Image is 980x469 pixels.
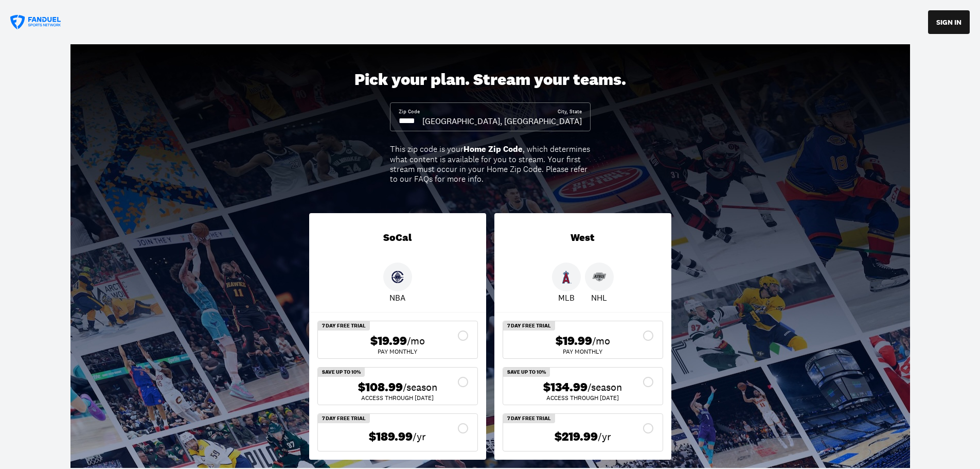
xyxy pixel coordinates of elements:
div: Save Up To 10% [503,368,550,377]
p: NHL [591,291,607,304]
div: 7 Day Free Trial [318,321,370,331]
div: Save Up To 10% [318,368,365,377]
span: /mo [407,334,425,348]
button: SIGN IN [928,10,970,34]
div: Zip Code [399,108,420,115]
img: Clippers [391,270,404,284]
div: City, State [558,108,582,115]
span: $134.99 [543,380,587,395]
p: MLB [558,291,575,304]
span: /season [587,380,622,394]
div: Pick your plan. Stream your teams. [354,70,626,90]
img: Angels [560,270,573,284]
span: /yr [413,429,426,444]
div: 7 Day Free Trial [503,321,555,331]
div: West [494,213,671,263]
div: Pay Monthly [326,349,469,355]
p: NBA [389,291,405,304]
div: This zip code is your , which determines what content is available for you to stream. Your first ... [390,144,591,184]
span: $19.99 [556,334,592,349]
b: Home Zip Code [464,144,523,154]
span: $189.99 [369,429,413,444]
div: ACCESS THROUGH [DATE] [326,395,469,401]
div: 7 Day Free Trial [318,414,370,423]
span: $219.99 [555,429,598,444]
div: [GEOGRAPHIC_DATA], [GEOGRAPHIC_DATA] [422,115,582,127]
img: Kings [593,270,606,284]
span: /season [403,380,437,394]
div: 7 Day Free Trial [503,414,555,423]
span: /mo [592,334,610,348]
span: $19.99 [370,334,407,349]
span: $108.99 [358,380,403,395]
div: Pay Monthly [511,349,654,355]
div: ACCESS THROUGH [DATE] [511,395,654,401]
div: SoCal [309,213,486,263]
span: /yr [598,429,611,444]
